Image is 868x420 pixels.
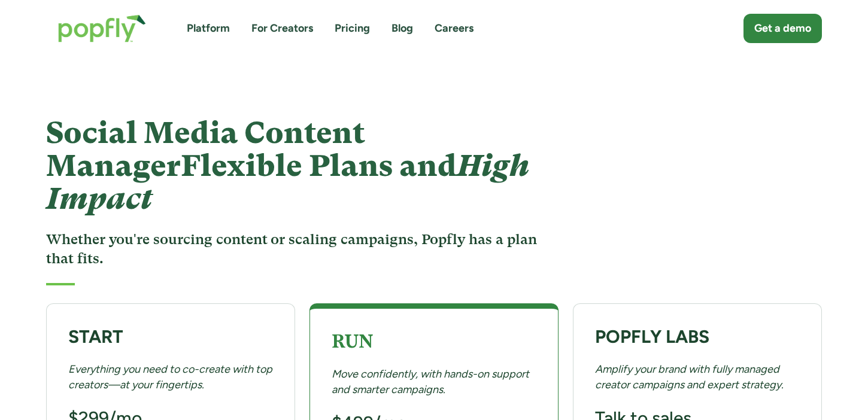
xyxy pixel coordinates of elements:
a: Careers [435,21,474,36]
h3: Whether you're sourcing content or scaling campaigns, Popfly has a plan that fits. [46,230,542,269]
em: Amplify your brand with fully managed creator campaigns and expert strategy. [595,363,784,391]
a: home [46,2,158,54]
strong: POPFLY LABS [595,325,709,348]
strong: START [68,325,123,348]
a: For Creators [251,21,313,36]
span: Flexible Plans and [46,148,529,216]
a: Blog [391,21,413,36]
em: High Impact [46,148,529,216]
h1: Social Media Content Manager [46,117,542,215]
div: Get a demo [754,21,811,36]
a: Pricing [335,21,370,36]
strong: RUN [332,331,373,352]
em: Move confidently, with hands-on support and smarter campaigns. [332,367,529,395]
a: Platform [187,21,230,36]
em: Everything you need to co-create with top creators—at your fingertips. [68,363,272,391]
a: Get a demo [743,14,822,43]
